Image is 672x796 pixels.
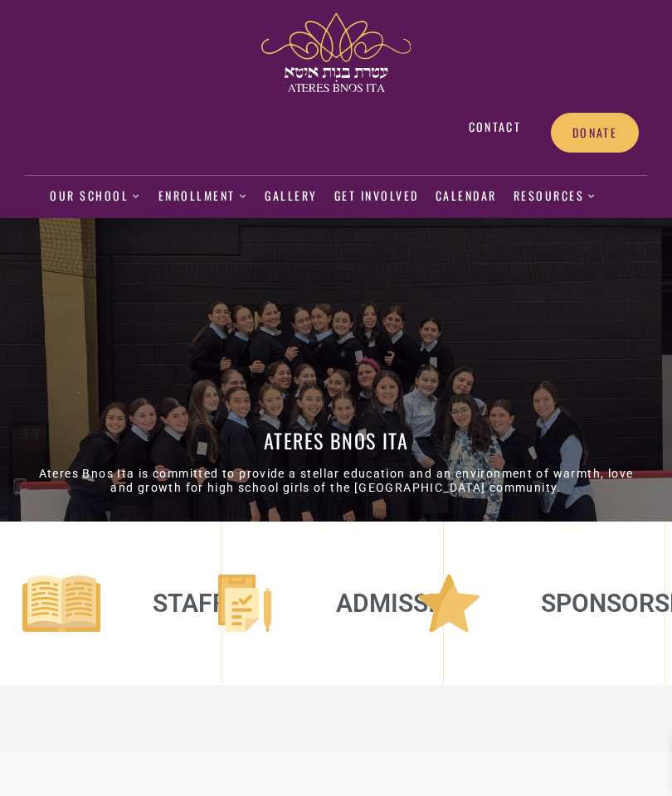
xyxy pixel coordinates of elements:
[27,467,645,495] h3: Ateres Bnos Ita is committed to provide a stellar education and an environment of warmth, love an...
[27,430,645,450] h1: Ateres Bnos Ita
[153,589,226,618] a: Staff
[514,177,597,216] a: Resources
[572,125,617,140] span: Donate
[436,177,497,216] a: Calendar
[265,177,318,216] a: Gallery
[336,589,485,618] a: Admissions
[50,177,142,216] a: Our School
[261,12,411,92] img: ateres
[551,113,639,153] a: Donate
[451,113,538,141] a: Contact
[469,119,521,134] span: Contact
[334,177,419,216] a: Get Involved
[158,177,249,216] a: Enrollment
